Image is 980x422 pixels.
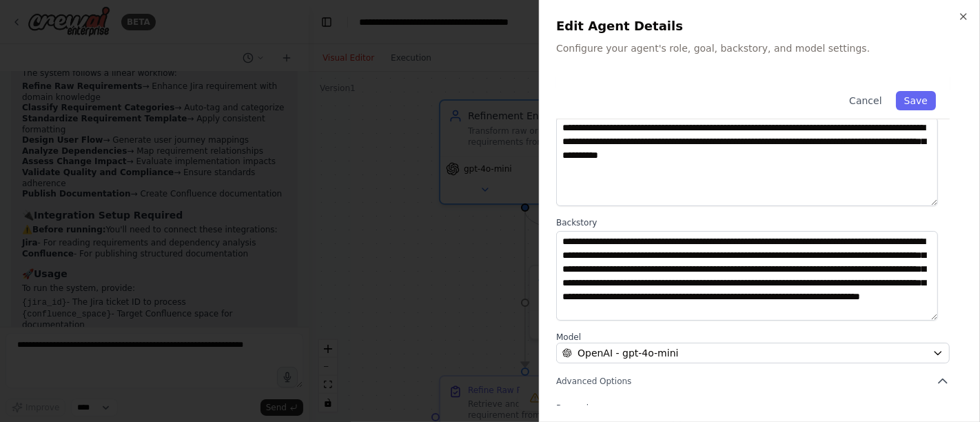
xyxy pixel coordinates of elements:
h2: Edit Agent Details [556,17,963,36]
label: Backstory [556,217,950,228]
button: Advanced Options [556,374,950,388]
button: Save [896,91,936,110]
span: Advanced Options [556,376,631,387]
label: Model [556,332,950,343]
p: Configure your agent's role, goal, backstory, and model settings. [556,41,963,55]
button: Cancel [841,91,890,110]
button: OpenAI - gpt-4o-mini [556,343,950,363]
span: OpenAI - gpt-4o-mini [578,346,678,360]
span: Reasoning [556,403,599,413]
